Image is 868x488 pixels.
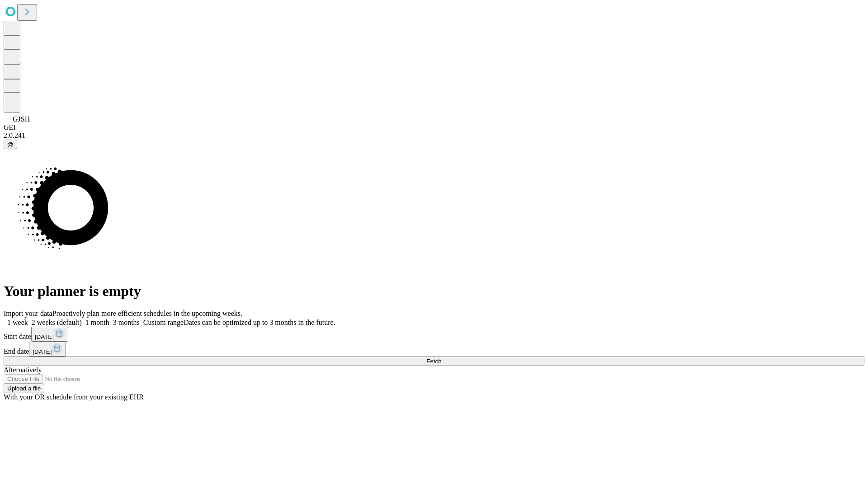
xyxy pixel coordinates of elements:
button: @ [4,140,17,149]
span: 1 month [85,319,109,326]
span: Custom range [143,319,184,326]
button: [DATE] [29,342,66,357]
span: [DATE] [35,333,54,340]
span: 1 week [7,319,28,326]
span: GJSH [13,115,30,123]
div: End date [4,342,864,357]
button: Upload a file [4,384,44,393]
div: 2.0.241 [4,131,864,140]
span: [DATE] [33,348,52,355]
div: GEI [4,123,864,131]
div: Start date [4,327,864,342]
button: [DATE] [31,327,68,342]
span: 3 months [113,319,140,326]
span: @ [7,141,14,148]
span: Dates can be optimized up to 3 months in the future. [184,319,335,326]
span: Fetch [426,358,441,365]
span: Import your data [4,310,52,317]
span: 2 weeks (default) [32,319,82,326]
button: Fetch [4,357,864,366]
h1: Your planner is empty [4,283,864,300]
span: Proactively plan more efficient schedules in the upcoming weeks. [52,310,242,317]
span: Alternatively [4,366,42,374]
span: With your OR schedule from your existing EHR [4,393,144,401]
